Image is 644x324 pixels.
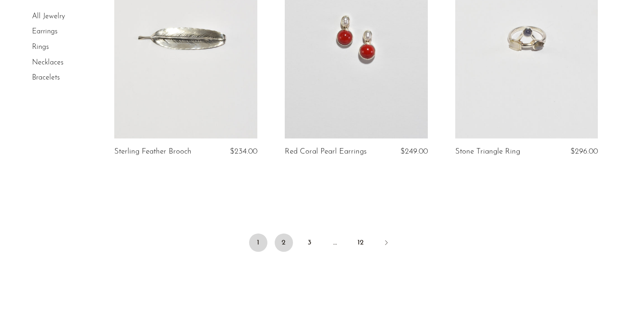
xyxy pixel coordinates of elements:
a: 2 [275,234,293,252]
a: Bracelets [32,74,60,81]
span: 1 [249,234,267,252]
a: Sterling Feather Brooch [114,148,192,156]
a: Rings [32,43,49,51]
a: Red Coral Pearl Earrings [285,148,367,156]
a: 12 [351,234,370,252]
span: $249.00 [400,148,428,155]
a: Necklaces [32,59,64,66]
a: Stone Triangle Ring [455,148,520,156]
a: Earrings [32,28,58,36]
span: … [326,234,344,252]
span: $234.00 [230,148,257,155]
a: 3 [300,234,319,252]
a: Next [377,234,395,254]
a: All Jewelry [32,13,65,20]
span: $296.00 [570,148,598,155]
